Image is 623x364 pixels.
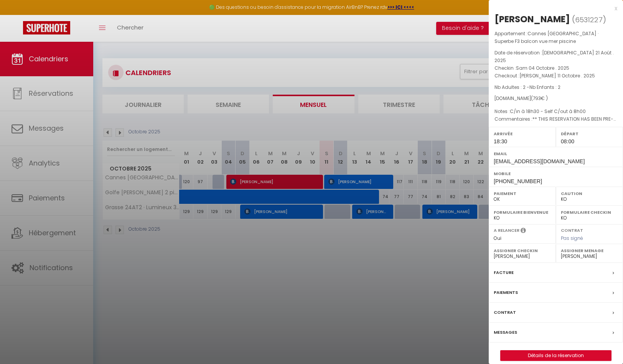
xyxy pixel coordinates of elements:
[531,95,548,102] span: ( € )
[529,84,560,90] span: Nb Enfants : 2
[494,64,617,72] p: Checkin :
[494,30,598,44] span: Cannes [GEOGRAPHIC_DATA] · Superbe F3 balcon vue mer piscine
[494,208,551,216] label: Formulaire Bienvenue
[494,95,617,102] div: [DOMAIN_NAME]
[494,13,570,25] div: [PERSON_NAME]
[561,190,618,197] label: Caution
[572,14,606,25] span: ( )
[494,30,617,45] p: Appartement :
[494,108,617,115] p: Notes :
[561,235,583,241] span: Pas signé
[494,227,519,234] label: A relancer
[510,108,586,115] span: C/in à 18h30 - Self C/out à 8h00
[519,72,595,79] span: [PERSON_NAME] 11 Octobre . 2025
[516,65,569,71] span: Sam 04 Octobre . 2025
[494,49,617,64] p: Date de réservation :
[533,95,541,102] span: 793
[575,15,603,25] span: 6531227
[561,227,583,232] label: Contrat
[494,158,585,164] span: [EMAIL_ADDRESS][DOMAIN_NAME]
[494,138,507,144] span: 18:30
[494,115,617,123] p: Commentaires :
[494,72,617,80] p: Checkout :
[494,170,618,177] label: Mobile
[494,130,551,138] label: Arrivée
[494,269,514,277] label: Facture
[494,84,560,90] span: Nb Adultes : 2 -
[561,208,618,216] label: Formulaire Checkin
[501,351,611,361] a: Détails de la réservation
[494,178,542,184] span: [PHONE_NUMBER]
[494,150,618,157] label: Email
[561,130,618,138] label: Départ
[521,227,526,236] i: Sélectionner OUI si vous souhaiter envoyer les séquences de messages post-checkout
[494,328,517,336] label: Messages
[489,4,617,13] div: x
[494,247,551,254] label: Assigner Checkin
[561,247,618,254] label: Assigner Menage
[494,308,516,316] label: Contrat
[494,49,614,64] span: [DEMOGRAPHIC_DATA] 21 Août . 2025
[561,138,574,144] span: 08:00
[500,350,611,361] button: Détails de la réservation
[494,190,551,197] label: Paiement
[494,289,518,297] label: Paiements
